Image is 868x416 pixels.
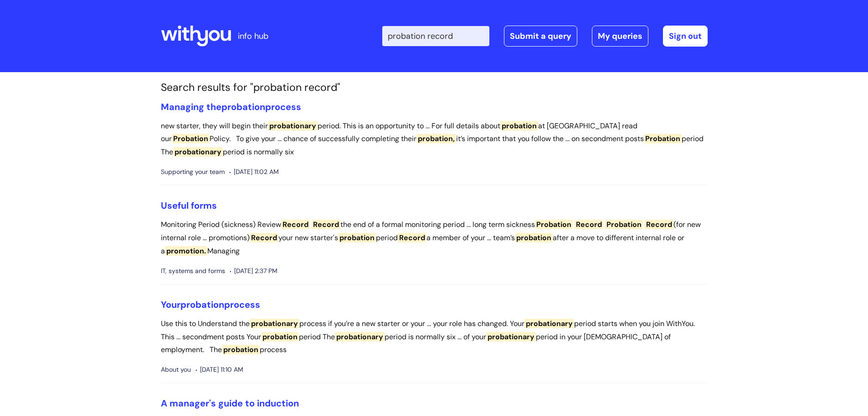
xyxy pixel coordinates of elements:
div: | - [382,26,708,47]
span: Record [250,233,278,242]
span: probation [221,101,265,113]
span: Supporting your team [161,166,225,178]
span: Probation [644,134,682,143]
p: Monitoring Period (sickness) Review the end of a formal monitoring period ... long term sickness ... [161,218,708,258]
span: probation, [416,134,456,143]
a: Managing theprobationprocess [161,101,301,113]
span: About you [161,364,191,375]
span: [DATE] 2:37 PM [230,265,277,277]
p: info hub [238,29,268,43]
a: Submit a query [504,26,577,47]
span: probation [222,345,260,354]
span: probation [261,332,299,342]
span: probationary [173,147,223,157]
span: probationary [335,332,385,342]
span: probation [515,233,553,242]
span: Probation [172,134,210,143]
span: [DATE] 11:02 AM [229,166,279,178]
h1: Search results for "probation record" [161,81,708,94]
span: Record [645,220,673,229]
span: probationary [524,319,574,328]
span: Record [281,220,310,229]
span: probationary [250,319,299,328]
p: new starter, they will begin their period. This is an opportunity to ... For full details about a... [161,120,708,159]
span: probation [500,121,538,131]
input: Search [382,26,489,46]
span: [DATE] 11:10 AM [195,364,243,375]
span: promotion. [165,246,207,256]
span: Record [575,220,603,229]
span: Probation [535,220,573,229]
span: Record [398,233,426,242]
span: Probation [605,220,643,229]
a: My queries [592,26,648,47]
p: Use this to Understand the process if you’re a new starter or your ... your role has changed. You... [161,317,708,357]
span: Record [312,220,340,229]
span: IT, systems and forms [161,265,225,277]
span: probation [338,233,376,242]
a: Yourprobationprocess [161,299,260,311]
a: Useful forms [161,200,217,211]
span: probation [180,299,224,311]
span: probationary [486,332,536,342]
a: Sign out [663,26,708,47]
a: A manager's guide to induction [161,397,299,409]
span: probationary [268,121,318,131]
